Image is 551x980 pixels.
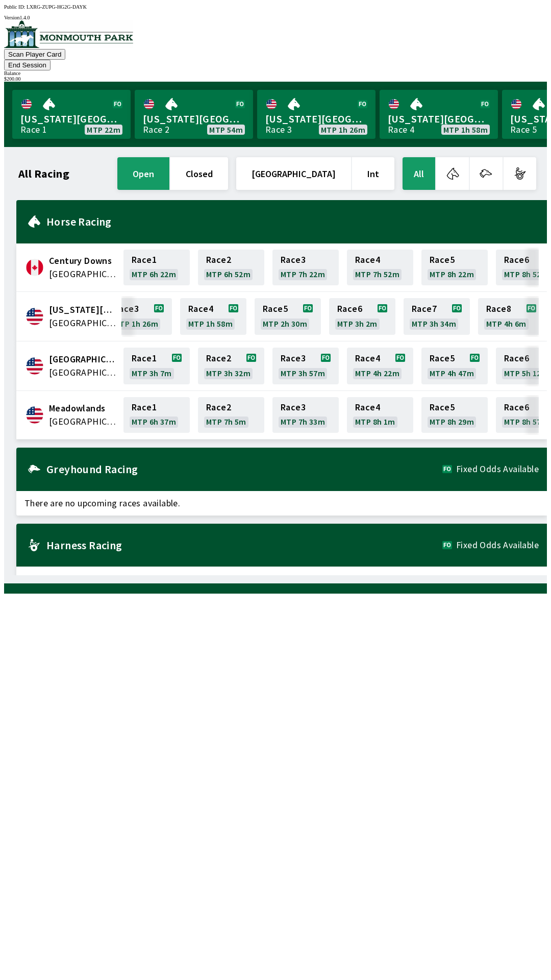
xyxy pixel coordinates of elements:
span: LXRG-ZUPG-HG2G-DAYK [27,4,87,10]
a: Race3MTP 7h 33m [272,397,339,433]
span: MTP 7h 22m [281,270,325,278]
span: [US_STATE][GEOGRAPHIC_DATA] [20,112,122,126]
a: Race1MTP 6h 37m [123,397,190,433]
span: Race 1 [132,403,157,411]
span: MTP 1h 58m [443,126,488,134]
a: Race5MTP 4h 47m [421,348,488,384]
a: Race4MTP 1h 58m [180,298,246,335]
span: [US_STATE][GEOGRAPHIC_DATA] [143,112,245,126]
button: Int [352,157,394,190]
a: Race3MTP 7h 22m [272,250,339,285]
span: MTP 6h 22m [132,270,176,278]
a: [US_STATE][GEOGRAPHIC_DATA]Race 4MTP 1h 58m [380,90,498,139]
span: MTP 8h 29m [430,418,474,426]
span: MTP 6h 37m [132,418,176,426]
span: Race 3 [281,354,306,362]
span: Race 7 [412,305,437,313]
a: Race5MTP 8h 29m [421,397,488,433]
button: All [403,157,435,190]
span: MTP 6h 52m [206,270,251,278]
h2: Greyhound Racing [46,465,442,473]
a: [US_STATE][GEOGRAPHIC_DATA]Race 3MTP 1h 26m [257,90,375,139]
button: open [117,157,169,190]
span: MTP 4h 22m [355,369,399,377]
span: MTP 22m [87,126,120,134]
a: Race2MTP 3h 32m [198,348,264,384]
span: MTP 8h 1m [355,418,395,426]
span: There are no upcoming races available. [16,491,547,516]
span: Race 5 [263,305,288,313]
span: Race 6 [504,354,529,362]
span: Race 4 [188,305,213,313]
span: Canada [49,267,117,281]
span: MTP 5h 12m [504,369,548,377]
h2: Horse Racing [46,217,539,226]
span: MTP 7h 33m [281,418,325,426]
span: MTP 2h 30m [263,320,307,328]
div: Race 1 [20,126,47,134]
a: [US_STATE][GEOGRAPHIC_DATA]Race 2MTP 54m [135,90,253,139]
button: End Session [4,60,51,70]
span: Fixed Odds Available [456,541,539,549]
span: Meadowlands [49,402,117,415]
span: Race 6 [337,305,362,313]
a: Race5MTP 2h 30m [255,298,321,335]
a: Race1MTP 6h 22m [123,250,190,285]
button: [GEOGRAPHIC_DATA] [236,157,351,190]
span: Race 6 [504,403,529,411]
span: Race 2 [206,354,231,362]
span: Race 4 [355,256,380,264]
span: United States [49,316,117,330]
span: Delaware Park [49,303,117,316]
span: Race 2 [206,403,231,411]
span: United States [49,366,117,379]
div: Race 3 [265,126,292,134]
img: venue logo [4,20,133,48]
a: Race1MTP 3h 7m [123,348,190,384]
a: Race5MTP 8h 22m [421,250,488,285]
span: Century Downs [49,254,117,267]
span: Race 4 [355,403,380,411]
a: Race4MTP 4h 22m [347,348,413,384]
div: Race 5 [510,126,537,134]
span: MTP 8h 57m [504,418,548,426]
span: MTP 3h 57m [281,369,325,377]
span: MTP 3h 32m [206,369,251,377]
div: Race 2 [143,126,169,134]
span: United States [49,415,117,428]
span: Fairmount Park [49,353,117,366]
a: Race7MTP 3h 34m [404,298,470,335]
span: Race 5 [430,354,455,362]
div: Balance [4,70,547,76]
a: Race3MTP 3h 57m [272,348,339,384]
span: Race 5 [430,403,455,411]
span: Race 1 [132,256,157,264]
a: Race3MTP 1h 26m [106,298,172,335]
h1: All Racing [18,169,69,178]
a: [US_STATE][GEOGRAPHIC_DATA]Race 1MTP 22m [12,90,131,139]
div: $ 200.00 [4,76,547,82]
button: Scan Player Card [4,49,65,60]
span: MTP 3h 7m [132,369,172,377]
a: Race8MTP 4h 6m [478,298,544,335]
a: Race2MTP 7h 5m [198,397,264,433]
a: Race4MTP 8h 1m [347,397,413,433]
span: Race 5 [430,256,455,264]
div: Version 1.4.0 [4,15,547,20]
span: MTP 3h 34m [412,320,456,328]
span: MTP 7h 5m [206,418,246,426]
button: closed [170,157,228,190]
span: There are no upcoming races available. [16,567,547,591]
a: Race4MTP 7h 52m [347,250,413,285]
span: Race 6 [504,256,529,264]
span: MTP 1h 58m [188,320,233,328]
span: MTP 1h 26m [114,320,158,328]
a: Race6MTP 3h 2m [329,298,395,335]
span: Race 1 [132,354,157,362]
div: Public ID: [4,4,547,10]
span: Race 8 [486,305,511,313]
span: MTP 8h 52m [504,270,548,278]
div: Race 4 [388,126,414,134]
h2: Harness Racing [46,541,442,549]
span: Race 3 [281,256,306,264]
